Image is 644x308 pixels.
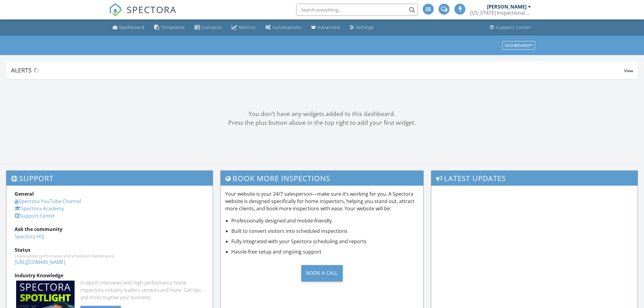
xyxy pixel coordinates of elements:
[15,246,205,254] div: Status
[296,4,418,16] input: Search everything...
[15,254,205,258] div: Check system performance and scheduled maintenance.
[356,24,374,30] div: Settings
[15,205,64,212] a: Spectora Academy
[470,10,531,16] div: Florida Inspectional Services LLC
[15,191,34,197] strong: General
[15,233,44,240] a: Spectora HQ
[231,227,419,235] li: Built to convert visitors into scheduled inspections
[152,22,187,33] a: Templates
[502,41,535,50] button: Dashboards
[225,260,419,286] a: Book a Call
[347,22,376,33] a: Settings
[231,217,419,224] li: Professionally designed and mobile-friendly
[15,226,205,233] div: Ask the community
[272,24,301,30] div: Automations
[15,259,65,265] a: [URL][DOMAIN_NAME]
[301,265,343,282] div: Book a Call
[221,171,423,186] h3: Book More Inspections
[110,22,147,33] a: Dashboard
[496,24,531,30] div: Support Center
[231,248,419,255] li: Hassle-free setup and ongoing support
[11,66,624,74] div: Alerts
[431,171,638,186] h3: Latest Updates
[229,22,258,33] a: Metrics
[239,24,256,30] div: Metrics
[15,272,205,279] div: Industry Knowledge
[119,24,145,30] div: Dashboard
[202,24,222,30] div: Contacts
[317,24,340,30] div: Advanced
[15,212,55,219] a: Support Center
[487,4,527,10] div: [PERSON_NAME]
[109,3,122,16] img: The Best Home Inspection Software - Spectora
[161,24,185,30] div: Templates
[309,22,342,33] a: Advanced
[231,238,419,245] li: Fully integrated with your Spectora scheduling and reports
[624,68,633,73] span: View
[6,110,638,118] div: You don't have any widgets added to this dashboard.
[6,171,213,186] h3: Support
[127,3,177,16] span: SPECTORA
[192,22,224,33] a: Contacts
[225,190,419,212] p: Your website is your 24/7 salesperson—make sure it’s working for you. A Spectora website is desig...
[80,279,205,301] div: In-depth interviews with high-performance home inspectors, industry leaders, vendors and more. Ge...
[109,8,177,21] a: SPECTORA
[15,198,81,205] a: Spectora YouTube Channel
[263,22,304,33] a: Automations (Advanced)
[505,43,532,47] div: Dashboards
[487,22,534,33] a: Support Center
[6,118,638,127] div: Press the plus button above in the top right to add your first widget.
